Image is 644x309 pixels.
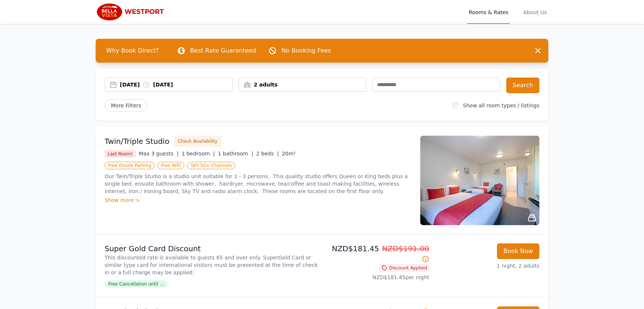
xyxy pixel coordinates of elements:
span: Discount Applied [379,264,429,272]
div: 2 adults [239,81,366,88]
h3: Twin/Triple Studio [105,136,169,146]
label: Show all room types / listings [463,103,539,108]
button: Book Now [497,243,539,259]
p: 1 night, 2 adults [435,262,539,269]
span: More Filters [105,99,147,112]
p: Our Twin/Triple Studio is a studio unit suitable for 1 - 3 persons. This quality studio offers Qu... [105,173,411,195]
p: No Booking Fees [281,46,331,55]
p: NZD$181.45 [325,243,429,264]
p: NZD$181.45 per night [325,274,429,281]
p: Super Gold Card Discount [105,243,319,254]
span: Last Room! [105,150,136,158]
div: Show more > [105,196,411,204]
span: 1 bedroom | [182,151,215,157]
button: Check Availability [174,136,221,147]
button: Search [506,78,539,93]
span: SKY 50+ Channels [187,162,235,169]
span: 1 bathroom | [218,151,253,157]
img: Bella Vista Westport [96,3,168,21]
p: Best Rate Guaranteed [190,46,256,55]
span: Max 3 guests | [139,151,179,157]
span: Why Book Direct? [100,43,165,58]
span: Free Cancellation until ... [105,280,168,288]
span: 20m² [282,151,296,157]
span: 2 beds | [256,151,279,157]
span: Free Onsite Parking [105,162,154,169]
span: NZD$191.00 [382,244,429,253]
div: [DATE] [DATE] [120,81,232,88]
p: This discounted rate is available to guests 65 and over only. SuperGold Card or similar type card... [105,254,319,276]
span: Free WiFi [157,162,184,169]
